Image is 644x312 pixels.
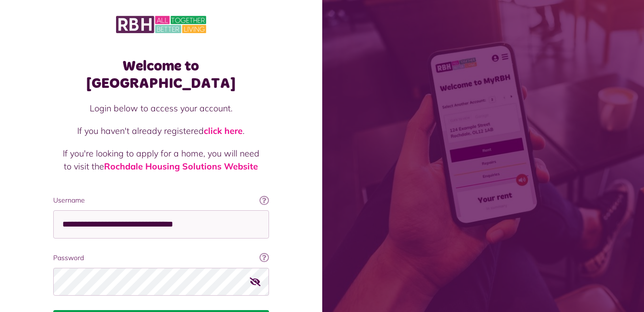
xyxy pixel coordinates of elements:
[63,147,259,173] p: If you're looking to apply for a home, you will need to visit the
[53,253,269,263] label: Password
[63,124,259,137] p: If you haven't already registered .
[104,161,258,172] a: Rochdale Housing Solutions Website
[53,195,269,205] label: Username
[53,58,269,92] h1: Welcome to [GEOGRAPHIC_DATA]
[63,102,259,115] p: Login below to access your account.
[116,14,206,35] img: MyRBH
[204,125,243,136] a: click here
